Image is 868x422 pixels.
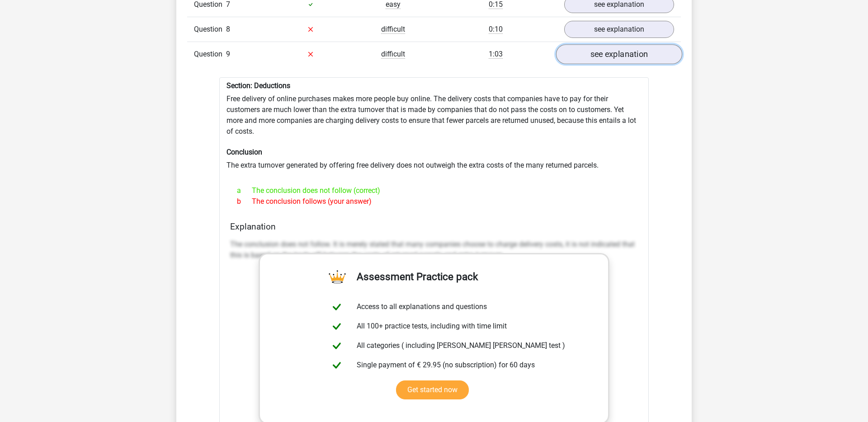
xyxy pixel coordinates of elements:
[194,24,226,35] span: Question
[230,185,638,196] div: The conclusion does not follow (correct)
[226,81,642,90] h6: Section: Deductions
[556,44,682,64] a: see explanation
[226,148,642,156] h6: Conclusion
[194,49,226,60] span: Question
[564,21,674,38] a: see explanation
[226,50,230,58] span: 9
[230,221,638,232] h4: Explanation
[489,50,503,59] span: 1:03
[396,380,469,399] a: Get started now
[237,185,252,196] span: a
[381,25,405,34] span: difficult
[230,196,638,207] div: The conclusion follows (your answer)
[489,25,503,34] span: 0:10
[226,25,230,33] span: 8
[230,239,638,261] p: The conclusion does not follow. It is merely stated that many companies choose to charge delivery...
[237,196,252,207] span: b
[381,50,405,59] span: difficult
